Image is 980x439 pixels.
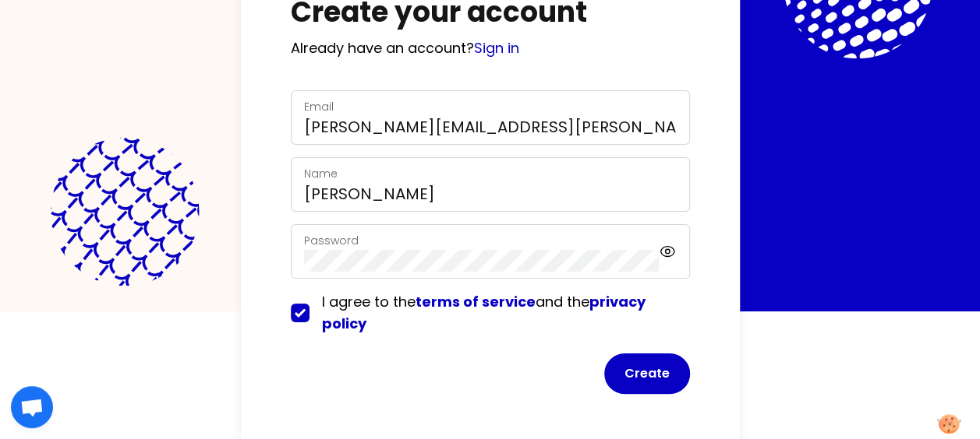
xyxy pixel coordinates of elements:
[474,38,519,58] a: Sign in
[11,386,53,428] div: Aprire la chat
[304,233,359,248] label: Password
[304,99,334,114] label: Email
[322,292,646,333] a: privacy policy
[604,353,690,394] button: Create
[322,292,646,333] span: I agree to the and the
[416,292,536,311] a: terms of service
[291,37,690,59] p: Already have an account?
[304,166,338,181] label: Name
